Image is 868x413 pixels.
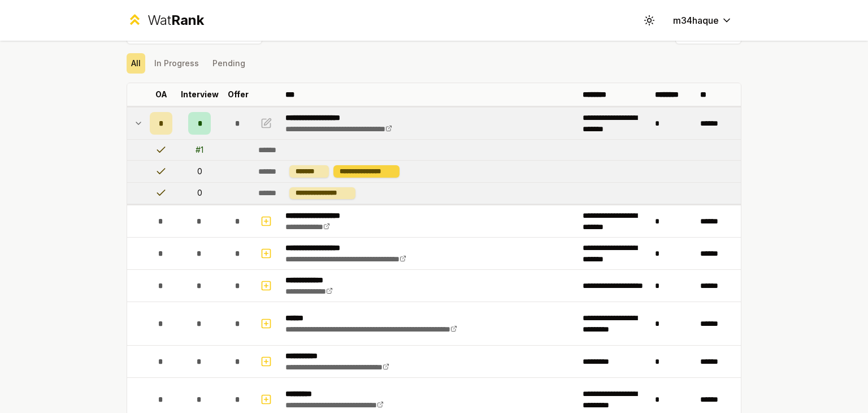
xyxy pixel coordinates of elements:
p: OA [155,89,167,100]
span: m34haque [673,14,719,27]
div: # 1 [196,144,203,156]
button: In Progress [150,53,203,74]
td: 0 [177,161,222,182]
a: WatRank [127,11,204,29]
span: Rank [171,12,204,28]
button: Pending [208,53,250,74]
p: Offer [228,89,249,100]
td: 0 [177,183,222,204]
button: m34haque [664,10,741,31]
div: Wat [147,11,204,29]
p: Interview [181,89,219,100]
button: All [127,53,145,74]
